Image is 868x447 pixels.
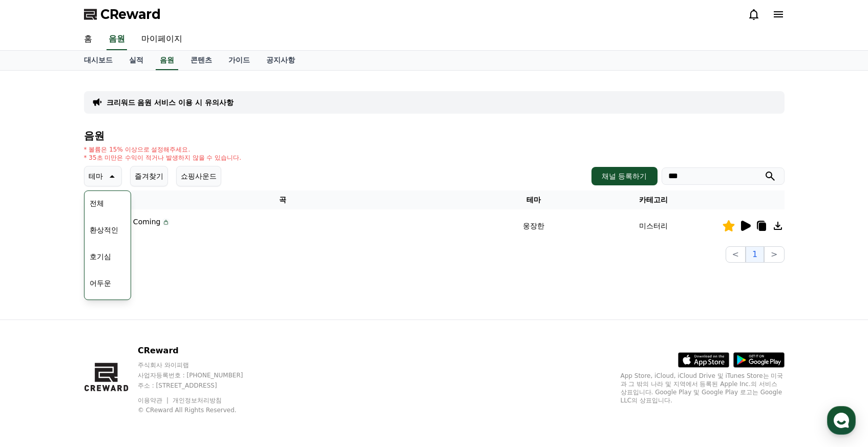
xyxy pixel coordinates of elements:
h4: 음원 [84,130,785,141]
p: * 볼륨은 15% 이상으로 설정해주세요. [84,145,242,154]
button: 어두운 [86,272,115,294]
span: 대화 [94,340,106,349]
a: 개인정보처리방침 [173,397,222,404]
p: 주식회사 와이피랩 [138,361,263,369]
span: 설정 [158,340,171,348]
a: 실적 [121,51,152,70]
button: > [764,246,784,263]
p: War is Coming [109,217,161,227]
td: 웅장한 [482,209,585,242]
a: 마이페이지 [133,29,190,50]
p: © CReward All Rights Reserved. [138,406,263,414]
a: 콘텐츠 [182,51,220,70]
td: 미스터리 [585,209,722,242]
p: Flow J [109,227,170,236]
a: 가이드 [220,51,258,70]
a: 설정 [132,325,197,350]
a: 크리워드 음원 서비스 이용 시 유의사항 [107,97,234,108]
span: CReward [100,6,161,23]
p: App Store, iCloud, iCloud Drive 및 iTunes Store는 미국과 그 밖의 나라 및 지역에서 등록된 Apple Inc.의 서비스 상표입니다. Goo... [621,372,785,405]
button: 테마 [84,166,122,186]
button: 채널 등록하기 [591,167,657,185]
a: 홈 [3,325,68,350]
button: 즐겨찾기 [130,166,168,186]
p: * 35초 미만은 수익이 적거나 발생하지 않을 수 있습니다. [84,154,242,162]
button: < [726,246,746,263]
a: 이용약관 [138,397,170,404]
a: 대화 [68,325,132,350]
th: 테마 [482,190,585,209]
a: CReward [84,6,161,23]
p: 사업자등록번호 : [PHONE_NUMBER] [138,371,263,379]
button: 전체 [86,192,108,215]
span: 홈 [32,340,38,348]
p: 주소 : [STREET_ADDRESS] [138,381,263,390]
p: CReward [138,345,263,357]
a: 홈 [76,29,100,50]
a: 공지사항 [258,51,303,70]
button: 쇼핑사운드 [176,166,221,186]
a: 음원 [107,29,127,50]
a: 음원 [156,51,178,70]
th: 곡 [84,190,482,209]
button: 호기심 [86,245,115,268]
button: 1 [746,246,764,263]
p: 테마 [89,169,103,183]
button: 환상적인 [86,219,122,241]
th: 카테고리 [585,190,722,209]
a: 대시보드 [76,51,121,70]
